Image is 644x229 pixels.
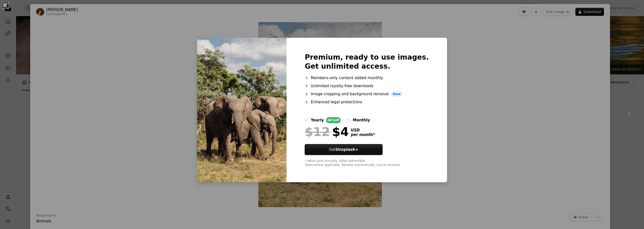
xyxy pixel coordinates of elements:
span: per month * [351,132,375,137]
img: premium_photo-1669740462478-135db9b990ea [197,38,287,182]
input: yearly66%off [305,118,309,122]
li: Enhanced legal protections [305,99,429,105]
button: GetUnsplash+ [305,144,383,155]
div: $4 [305,125,349,138]
strong: Unsplash+ [336,147,358,152]
span: $12 [305,125,330,138]
span: USD [351,128,375,132]
li: Members-only content added monthly [305,75,429,81]
div: * When paid annually, billed upfront $48 Taxes where applicable. Renews automatically. Cancel any... [305,159,429,167]
li: Image cropping and background removal [305,91,429,97]
div: yearly [311,117,324,123]
h2: Premium, ready to use images. Get unlimited access. [305,53,429,71]
li: Unlimited royalty-free downloads [305,83,429,89]
span: New [391,91,403,97]
div: 66% off [326,117,341,123]
input: monthly [347,118,351,122]
div: monthly [353,117,370,123]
